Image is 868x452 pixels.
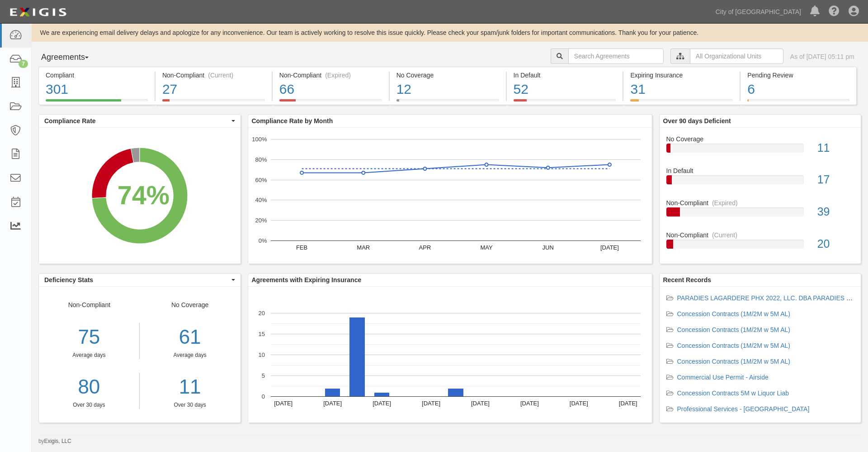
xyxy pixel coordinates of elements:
[258,310,264,317] text: 20
[39,323,139,351] div: 75
[39,128,241,264] div: A chart.
[747,80,849,99] div: 6
[252,276,362,284] b: Agreements with Expiring Insurance
[39,373,139,401] a: 80
[39,401,139,409] div: Over 30 days
[373,400,391,407] text: [DATE]
[279,71,382,80] div: Non-Compliant (Expired)
[568,48,664,64] input: Search Agreements
[677,405,810,413] a: Professional Services - [GEOGRAPHIC_DATA]
[811,172,861,188] div: 17
[248,287,652,423] svg: A chart.
[39,115,241,127] button: Compliance Rate
[630,71,733,80] div: Expiring Insurance
[811,236,861,252] div: 20
[422,400,440,407] text: [DATE]
[419,244,431,251] text: APR
[255,217,267,224] text: 20%
[666,231,854,256] a: Non-Compliant(Current)20
[273,99,389,106] a: Non-Compliant(Expired)66
[32,28,868,37] div: We are experiencing email delivery delays and apologize for any inconvenience. Our team is active...
[44,275,229,284] span: Deficiency Stats
[542,244,553,251] text: JUN
[712,231,737,240] div: (Current)
[507,99,623,106] a: In Default52
[140,300,241,409] div: No Coverage
[660,198,861,207] div: Non-Compliant
[146,323,234,351] div: 61
[118,177,170,214] div: 74%
[480,244,493,251] text: MAY
[38,99,155,106] a: Compliant301
[677,358,791,365] a: Concession Contracts (1M/2M w 5M AL)
[790,52,854,61] div: As of [DATE] 05:11 pm
[325,71,351,80] div: (Expired)
[274,400,292,407] text: [DATE]
[811,140,861,156] div: 11
[677,374,769,381] a: Commercial Use Permit - Airside
[46,80,148,99] div: 301
[630,80,733,99] div: 31
[258,331,264,337] text: 15
[39,300,140,409] div: Non-Compliant
[38,48,106,67] button: Agreements
[829,6,840,17] i: Help Center - Complianz
[39,274,241,286] button: Deficiency Stats
[677,342,791,349] a: Concession Contracts (1M/2M w 5M AL)
[19,60,28,68] div: 7
[323,400,342,407] text: [DATE]
[514,80,616,99] div: 52
[663,117,731,125] b: Over 90 days Deficient
[156,99,272,106] a: Non-Compliant(Current)27
[396,80,499,99] div: 12
[162,71,265,80] div: Non-Compliant (Current)
[279,80,382,99] div: 66
[255,176,267,183] text: 60%
[811,204,861,220] div: 39
[252,136,267,143] text: 100%
[261,393,264,400] text: 0
[660,166,861,175] div: In Default
[569,400,588,407] text: [DATE]
[618,400,637,407] text: [DATE]
[146,401,234,409] div: Over 30 days
[471,400,489,407] text: [DATE]
[711,3,806,21] a: City of [GEOGRAPHIC_DATA]
[666,166,854,198] a: In Default17
[514,71,616,80] div: In Default
[600,244,618,251] text: [DATE]
[623,99,740,106] a: Expiring Insurance31
[357,244,370,251] text: MAR
[677,326,791,333] a: Concession Contracts (1M/2M w 5M AL)
[258,351,264,358] text: 10
[39,351,139,359] div: Average days
[248,128,652,264] svg: A chart.
[660,135,861,144] div: No Coverage
[146,351,234,359] div: Average days
[747,71,849,80] div: Pending Review
[38,438,71,445] small: by
[44,116,229,125] span: Compliance Rate
[7,4,69,20] img: logo-5460c22ac91f19d4615b14bd174203de0afe785f0fc80cf4dbbc73dc1793850b.png
[162,80,265,99] div: 27
[660,231,861,240] div: Non-Compliant
[677,310,791,317] a: Concession Contracts (1M/2M w 5M AL)
[252,117,333,125] b: Compliance Rate by Month
[396,71,499,80] div: No Coverage
[712,198,738,207] div: (Expired)
[46,71,148,80] div: Compliant
[677,389,789,397] a: Concession Contracts 5M w Liquor Liab
[146,373,234,401] a: 11
[255,156,267,163] text: 80%
[666,135,854,167] a: No Coverage11
[663,276,712,284] b: Recent Records
[296,244,307,251] text: FEB
[666,198,854,231] a: Non-Compliant(Expired)39
[390,99,506,106] a: No Coverage12
[255,197,267,203] text: 40%
[741,99,857,106] a: Pending Review6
